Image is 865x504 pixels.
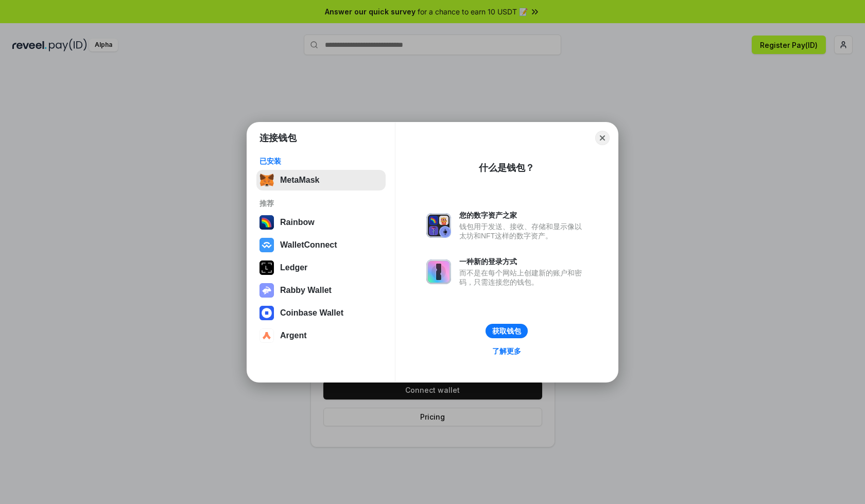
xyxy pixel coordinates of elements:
[280,308,343,318] div: Coinbase Wallet
[492,346,521,356] div: 了解更多
[259,306,274,320] img: svg+xml,%3Csvg%20width%3D%2228%22%20height%3D%2228%22%20viewBox%3D%220%200%2028%2028%22%20fill%3D...
[256,257,386,278] button: Ledger
[259,283,274,298] img: svg+xml,%3Csvg%20xmlns%3D%22http%3A%2F%2Fwww.w3.org%2F2000%2Fsvg%22%20fill%3D%22none%22%20viewBox...
[256,235,386,255] button: WalletConnect
[280,263,307,272] div: Ledger
[459,268,587,287] div: 而不是在每个网站上创建新的账户和密码，只需连接您的钱包。
[259,215,274,230] img: svg+xml,%3Csvg%20width%3D%22120%22%20height%3D%22120%22%20viewBox%3D%220%200%20120%20120%22%20fil...
[259,132,297,144] h1: 连接钱包
[479,162,534,174] div: 什么是钱包？
[426,213,451,238] img: svg+xml,%3Csvg%20xmlns%3D%22http%3A%2F%2Fwww.w3.org%2F2000%2Fsvg%22%20fill%3D%22none%22%20viewBox...
[259,199,383,208] div: 推荐
[280,240,337,250] div: WalletConnect
[486,344,527,358] a: 了解更多
[280,286,332,295] div: Rabby Wallet
[595,131,610,145] button: Close
[256,303,386,323] button: Coinbase Wallet
[259,260,274,275] img: svg+xml,%3Csvg%20xmlns%3D%22http%3A%2F%2Fwww.w3.org%2F2000%2Fsvg%22%20width%3D%2228%22%20height%3...
[256,170,386,190] button: MetaMask
[280,331,307,340] div: Argent
[256,325,386,346] button: Argent
[280,176,319,185] div: MetaMask
[256,280,386,301] button: Rabby Wallet
[256,212,386,233] button: Rainbow
[280,218,315,227] div: Rainbow
[459,222,587,240] div: 钱包用于发送、接收、存储和显示像以太坊和NFT这样的数字资产。
[259,173,274,187] img: svg+xml,%3Csvg%20fill%3D%22none%22%20height%3D%2233%22%20viewBox%3D%220%200%2035%2033%22%20width%...
[259,328,274,343] img: svg+xml,%3Csvg%20width%3D%2228%22%20height%3D%2228%22%20viewBox%3D%220%200%2028%2028%22%20fill%3D...
[426,259,451,284] img: svg+xml,%3Csvg%20xmlns%3D%22http%3A%2F%2Fwww.w3.org%2F2000%2Fsvg%22%20fill%3D%22none%22%20viewBox...
[259,157,383,166] div: 已安装
[492,326,521,336] div: 获取钱包
[486,324,528,338] button: 获取钱包
[259,238,274,252] img: svg+xml,%3Csvg%20width%3D%2228%22%20height%3D%2228%22%20viewBox%3D%220%200%2028%2028%22%20fill%3D...
[459,211,587,220] div: 您的数字资产之家
[459,257,587,266] div: 一种新的登录方式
